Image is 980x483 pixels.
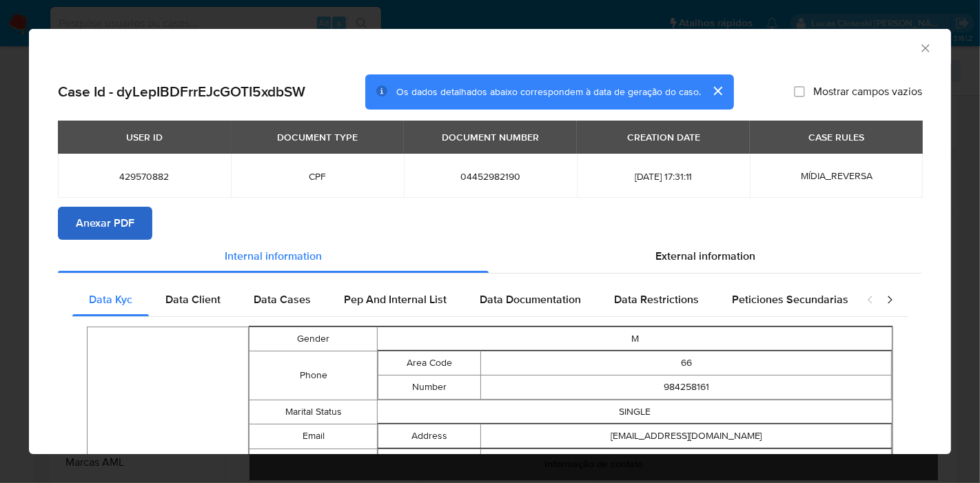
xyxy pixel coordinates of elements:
[813,85,922,99] span: Mostrar campos vazios
[794,86,805,97] input: Mostrar campos vazios
[378,449,481,473] td: Full Address
[72,283,853,316] div: Detailed internal info
[701,74,734,107] button: cerrar
[614,291,699,307] span: Data Restrictions
[118,125,171,149] div: USER ID
[344,291,447,307] span: Pep And Internal List
[919,41,931,54] button: Fechar a janela
[593,170,733,183] span: [DATE] 17:31:11
[732,291,848,307] span: Peticiones Secundarias
[74,170,214,183] span: 429570882
[249,351,378,400] td: Phone
[433,125,547,149] div: DOCUMENT NUMBER
[378,375,481,399] td: Number
[378,400,892,424] td: SINGLE
[480,291,581,307] span: Data Documentation
[619,125,708,149] div: CREATION DATE
[58,83,305,101] h2: Case Id - dyLepIBDFrrEJcGOTI5xdbSW
[165,291,221,307] span: Data Client
[249,327,378,351] td: Gender
[269,125,366,149] div: DOCUMENT TYPE
[89,291,132,307] span: Data Kyc
[800,125,872,149] div: CASE RULES
[58,240,922,273] div: Detailed info
[420,170,560,183] span: 04452982190
[481,351,892,375] td: 66
[396,85,701,99] span: Os dados detalhados abaixo correspondem à data de geração do caso.
[378,424,481,448] td: Address
[254,291,311,307] span: Data Cases
[801,169,872,183] span: MÍDIA_REVERSA
[378,327,892,351] td: M
[378,351,481,375] td: Area Code
[481,375,892,399] td: 984258161
[249,424,378,449] td: Email
[29,29,951,454] div: closure-recommendation-modal
[58,207,152,240] button: Anexar PDF
[249,400,378,424] td: Marital Status
[247,170,387,183] span: CPF
[481,424,892,448] td: [EMAIL_ADDRESS][DOMAIN_NAME]
[655,248,755,264] span: External information
[225,248,322,264] span: Internal information
[76,208,134,238] span: Anexar PDF
[481,449,892,473] td: Ipiranga 33 Brasnorte [GEOGRAPHIC_DATA][PERSON_NAME] [GEOGRAPHIC_DATA] 78350-000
